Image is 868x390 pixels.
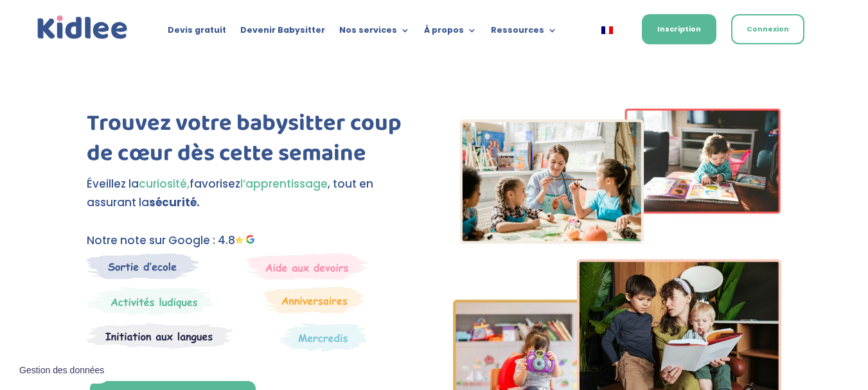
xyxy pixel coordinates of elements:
a: Kidlee Logo [35,13,130,42]
img: Mercredi [87,287,214,316]
h1: Trouvez votre babysitter coup de cœur dès cette semaine [87,109,415,175]
a: Connexion [731,14,804,44]
span: l’apprentissage [240,176,328,191]
a: Nos services [339,26,410,40]
img: Atelier thematique [87,323,233,350]
a: Inscription [642,14,716,44]
a: Devenir Babysitter [240,26,325,40]
img: Thematique [280,323,367,352]
a: Devis gratuit [168,26,226,40]
a: Ressources [491,26,557,40]
button: Gestion des données [12,357,112,384]
img: Sortie decole [87,253,199,279]
img: logo_kidlee_bleu [35,13,130,42]
strong: sécurité. [149,195,200,210]
img: weekends [247,253,368,280]
img: Anniversaire [264,287,364,314]
span: curiosité, [139,176,190,191]
p: Éveillez la favorisez , tout en assurant la [87,175,415,212]
p: Notre note sur Google : 4.8 [87,231,415,250]
img: Français [601,26,613,34]
a: À propos [424,26,477,40]
span: Gestion des données [19,365,104,377]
